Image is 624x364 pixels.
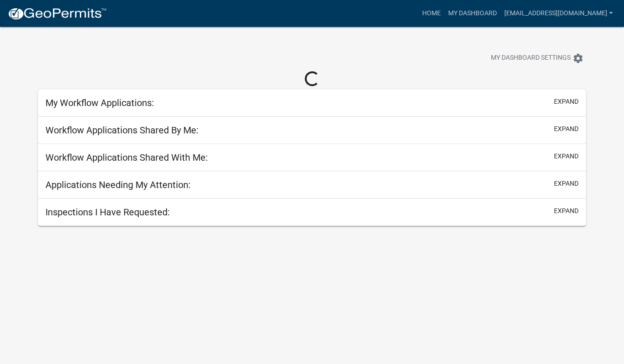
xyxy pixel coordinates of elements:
[418,5,444,22] a: Home
[483,49,591,67] button: My Dashboard Settingssettings
[554,97,579,107] button: expand
[45,125,199,136] h5: Workflow Applications Shared By Me:
[45,207,170,218] h5: Inspections I Have Requested:
[554,206,579,216] button: expand
[444,5,501,22] a: My Dashboard
[554,179,579,188] button: expand
[554,124,579,134] button: expand
[45,179,191,190] h5: Applications Needing My Attention:
[45,97,154,108] h5: My Workflow Applications:
[45,152,208,163] h5: Workflow Applications Shared With Me:
[501,5,617,22] a: [EMAIL_ADDRESS][DOMAIN_NAME]
[573,53,584,64] i: settings
[554,151,579,161] button: expand
[491,53,571,64] span: My Dashboard Settings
